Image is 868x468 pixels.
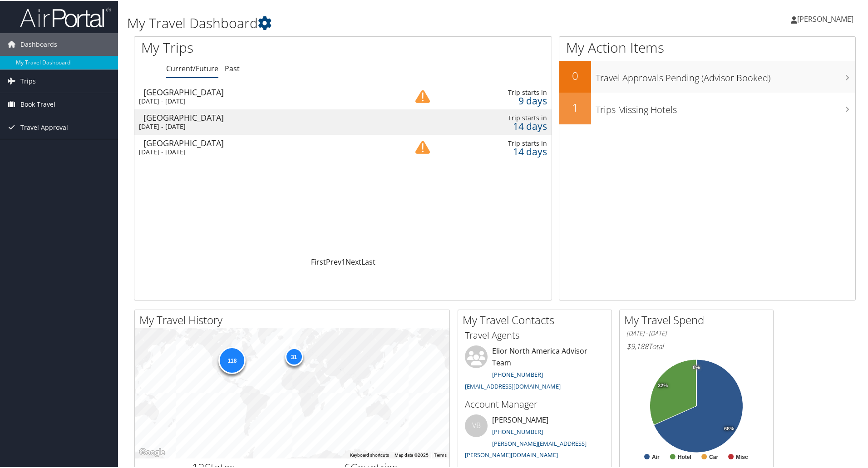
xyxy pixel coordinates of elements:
div: [GEOGRAPHIC_DATA] [143,138,388,146]
a: 1 [341,256,345,266]
div: Trip starts in [457,138,547,147]
img: airportal-logo.png [20,6,111,27]
div: [DATE] - [DATE] [139,96,384,104]
a: [PERSON_NAME][EMAIL_ADDRESS][PERSON_NAME][DOMAIN_NAME] [465,438,587,458]
a: Next [345,256,361,266]
a: Open this area in Google Maps (opens a new window) [137,446,167,458]
div: 31 [285,347,303,365]
a: 0Travel Approvals Pending (Advisor Booked) [559,60,855,92]
h2: My Travel Spend [624,311,773,327]
a: First [311,256,326,266]
div: 14 days [457,121,547,129]
h3: Trips Missing Hotels [596,98,855,115]
li: Elior North America Advisor Team [460,345,609,393]
div: [DATE] - [DATE] [139,147,384,155]
a: Last [361,256,375,266]
img: alert-flat-solid-caution.png [415,139,430,154]
text: Hotel [678,453,691,459]
img: Google [137,446,167,458]
h1: My Action Items [559,37,855,56]
img: alert-flat-solid-caution.png [415,89,430,103]
h2: My Travel History [139,311,449,327]
h1: My Travel Dashboard [127,13,617,32]
h2: 0 [559,67,591,83]
a: [EMAIL_ADDRESS][DOMAIN_NAME] [465,381,561,389]
div: 9 days [457,96,547,104]
tspan: 0% [693,364,700,369]
h3: Account Manager [465,397,605,410]
h2: My Travel Contacts [463,311,612,327]
div: [GEOGRAPHIC_DATA] [143,113,388,121]
a: [PHONE_NUMBER] [492,427,543,435]
a: 1Trips Missing Hotels [559,92,855,123]
span: $9,188 [626,340,648,350]
span: Dashboards [20,32,57,55]
tspan: 32% [658,382,668,388]
span: Book Travel [20,92,55,115]
a: [PHONE_NUMBER] [492,369,543,378]
div: 14 days [457,147,547,155]
h6: [DATE] - [DATE] [626,328,766,337]
h3: Travel Agents [465,328,605,341]
a: [PERSON_NAME] [791,5,863,32]
div: Trip starts in [457,113,547,121]
li: [PERSON_NAME] [460,414,609,462]
div: [GEOGRAPHIC_DATA] [143,87,388,95]
div: VB [465,414,488,436]
div: 118 [218,346,246,373]
span: Trips [20,69,36,92]
span: Map data ©2025 [395,452,429,457]
h2: 1 [559,99,591,114]
button: Keyboard shortcuts [350,451,389,458]
a: Past [225,63,240,73]
tspan: 68% [724,425,734,431]
span: [PERSON_NAME] [797,13,853,23]
div: [DATE] - [DATE] [139,122,384,130]
text: Misc [736,453,748,459]
h6: Total [626,340,766,350]
span: Travel Approval [20,115,68,138]
a: Current/Future [166,63,218,73]
text: Car [709,453,718,459]
a: Prev [326,256,341,266]
text: Air [652,453,660,459]
h3: Travel Approvals Pending (Advisor Booked) [596,66,855,84]
a: Terms (opens in new tab) [434,452,447,457]
h1: My Trips [141,37,371,56]
div: Trip starts in [457,88,547,96]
